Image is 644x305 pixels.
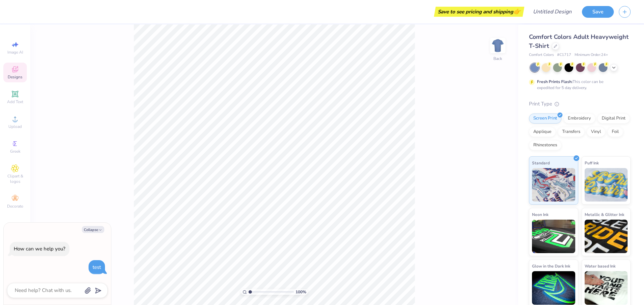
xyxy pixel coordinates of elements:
[7,50,23,55] span: Image AI
[585,168,628,202] img: Puff Ink
[607,127,623,137] div: Foil
[585,262,615,270] span: Water based Ink
[558,127,585,137] div: Transfers
[74,40,113,44] div: Keywords by Traffic
[585,220,628,253] img: Metallic & Glitter Ink
[529,140,561,150] div: Rhinestones
[532,220,575,253] img: Neon Ink
[8,74,22,80] span: Designs
[587,127,605,137] div: Vinyl
[557,52,571,58] span: # C1717
[14,245,65,252] div: How can we help you?
[597,113,630,124] div: Digital Print
[3,173,27,184] span: Clipart & logos
[585,159,599,166] span: Puff Ink
[582,6,614,18] button: Save
[82,226,104,233] button: Collapse
[7,99,23,104] span: Add Text
[529,52,554,58] span: Comfort Colors
[491,39,504,52] img: Back
[7,204,23,209] span: Decorate
[575,52,608,58] span: Minimum Order: 24 +
[532,211,548,218] span: Neon Ink
[296,289,306,295] span: 100 %
[563,113,595,124] div: Embroidery
[493,56,502,62] div: Back
[585,211,624,218] span: Metallic & Glitter Ink
[532,159,550,166] span: Standard
[529,127,556,137] div: Applique
[19,11,33,16] div: v 4.0.25
[436,7,523,17] div: Save to see pricing and shipping
[25,40,60,44] div: Domain Overview
[17,17,74,23] div: Domain: [DOMAIN_NAME]
[93,264,101,271] div: test
[537,79,573,84] strong: Fresh Prints Flash:
[529,100,631,108] div: Print Type
[11,11,16,16] img: logo_orange.svg
[537,79,620,91] div: This color can be expedited for 5 day delivery.
[11,17,16,23] img: website_grey.svg
[513,7,521,15] span: 👉
[18,39,23,44] img: tab_domain_overview_orange.svg
[67,39,72,44] img: tab_keywords_by_traffic_grey.svg
[529,113,561,124] div: Screen Print
[532,168,575,202] img: Standard
[532,262,570,270] span: Glow in the Dark Ink
[532,271,575,305] img: Glow in the Dark Ink
[10,149,20,154] span: Greek
[529,33,629,50] span: Comfort Colors Adult Heavyweight T-Shirt
[8,124,22,129] span: Upload
[585,271,628,305] img: Water based Ink
[528,5,577,18] input: Untitled Design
